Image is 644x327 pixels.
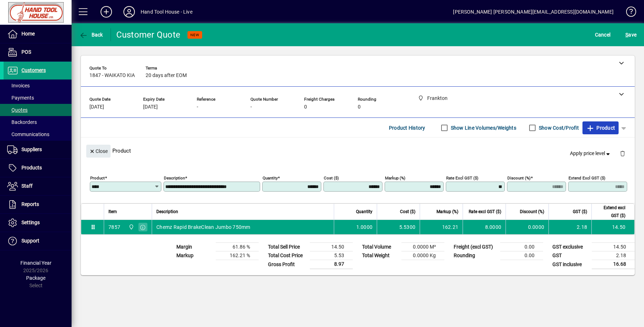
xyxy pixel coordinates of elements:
[108,223,120,231] div: 7857
[4,25,72,43] a: Home
[500,243,543,251] td: 0.00
[90,175,105,181] mat-label: Product
[21,31,35,37] span: Home
[4,128,72,140] a: Communications
[356,223,373,231] span: 1.0000
[26,275,45,281] span: Package
[621,1,635,25] a: Knowledge Base
[586,122,615,134] span: Product
[21,201,39,207] span: Reports
[450,251,500,260] td: Rounding
[450,243,500,251] td: Freight (excl GST)
[500,251,543,260] td: 0.00
[86,145,111,158] button: Close
[89,145,108,157] span: Close
[358,243,401,251] td: Total Volume
[625,29,636,40] span: ave
[77,28,105,41] button: Back
[4,116,72,128] a: Backorders
[116,29,181,40] div: Customer Quote
[310,260,353,269] td: 8.97
[95,5,118,18] button: Add
[141,6,192,18] div: Hand Tool House - Live
[567,147,614,160] button: Apply price level
[4,232,72,250] a: Support
[324,175,339,181] mat-label: Cost ($)
[506,220,548,234] td: 0.0000
[446,175,478,181] mat-label: Rate excl GST ($)
[4,141,72,159] a: Suppliers
[4,159,72,177] a: Products
[216,251,259,260] td: 162.21 %
[143,104,158,110] span: [DATE]
[356,208,372,216] span: Quantity
[4,214,72,232] a: Settings
[592,243,635,251] td: 14.50
[614,145,631,162] button: Delete
[21,146,42,152] span: Suppliers
[591,220,634,234] td: 14.50
[21,67,46,73] span: Customers
[507,175,531,181] mat-label: Discount (%)
[216,243,259,251] td: 61.86 %
[549,243,592,251] td: GST exclusive
[7,95,34,101] span: Payments
[7,119,37,125] span: Backorders
[520,208,544,216] span: Discount (%)
[89,73,135,78] span: 1847 - WAIKATO KIA
[436,208,458,216] span: Markup (%)
[549,260,592,269] td: GST inclusive
[310,251,353,260] td: 5.53
[449,124,516,131] label: Show Line Volumes/Weights
[7,83,30,88] span: Invoices
[197,104,198,110] span: -
[537,124,579,131] label: Show Cost/Profit
[264,251,310,260] td: Total Cost Price
[21,220,40,225] span: Settings
[127,223,135,231] span: Frankton
[173,251,216,260] td: Markup
[4,177,72,195] a: Staff
[79,32,103,38] span: Back
[84,148,112,154] app-page-header-button: Close
[250,104,252,110] span: -
[385,175,405,181] mat-label: Markup (%)
[593,28,613,41] button: Cancel
[4,196,72,213] a: Reports
[7,131,49,137] span: Communications
[358,104,361,110] span: 0
[595,29,611,40] span: Cancel
[420,220,463,234] td: 162.21
[4,104,72,116] a: Quotes
[264,260,310,269] td: Gross Profit
[401,251,444,260] td: 0.0000 Kg
[20,260,52,266] span: Financial Year
[190,33,199,37] span: NEW
[146,73,187,78] span: 20 days after EOM
[173,243,216,251] td: Margin
[164,175,185,181] mat-label: Description
[573,208,587,216] span: GST ($)
[7,107,28,113] span: Quotes
[4,92,72,104] a: Payments
[21,183,33,189] span: Staff
[264,243,310,251] td: Total Sell Price
[72,28,111,41] app-page-header-button: Back
[569,175,605,181] mat-label: Extend excl GST ($)
[304,104,307,110] span: 0
[614,150,631,157] app-page-header-button: Delete
[156,223,250,231] span: Chemz Rapid BrakeClean Jumbo 750mm
[386,121,428,134] button: Product History
[582,121,619,134] button: Product
[108,208,117,216] span: Item
[548,220,591,234] td: 2.18
[21,49,31,55] span: POS
[469,208,501,216] span: Rate excl GST ($)
[549,251,592,260] td: GST
[592,260,635,269] td: 16.68
[624,28,638,41] button: Save
[358,251,401,260] td: Total Weight
[570,150,611,157] span: Apply price level
[89,104,104,110] span: [DATE]
[21,165,42,170] span: Products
